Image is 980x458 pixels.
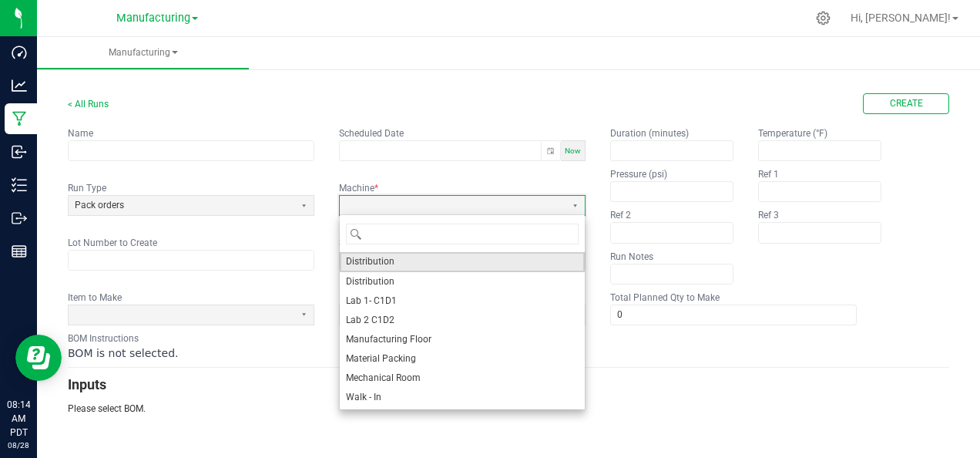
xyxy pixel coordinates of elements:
span: Manufacturing [37,46,249,59]
span: Pack orders [75,199,288,212]
span: Manufacturing [116,12,190,25]
kendo-label: Lot Number to Create [68,237,157,248]
span: Manufacturing Floor [346,333,431,346]
inline-svg: Analytics [12,78,27,93]
label: Pressure (psi) [610,168,667,180]
inline-svg: Reports [12,244,27,259]
button: Select [294,305,314,325]
kendo-label: BOM Instructions [68,333,139,344]
span: Lab 1- C1D1 [346,295,397,308]
kendo-label: Duration (minutes) [610,128,689,139]
kendo-label: Temperature (°F) [758,128,827,139]
span: Lab 2 C1D2 [346,314,394,327]
span: Now [565,146,581,155]
button: Toggle popup [541,141,560,160]
button: Select [566,196,585,215]
span: BOM is not selected. [68,347,178,359]
kendo-popup: Options list [339,214,586,410]
span: Mechanical Room [346,372,421,385]
span: Create [890,97,923,110]
label: Item to Make [68,291,122,304]
p: 08:14 AM PDT [7,398,30,439]
kendo-label: Ref 2 [610,210,631,221]
kendo-label: Ref 1 [758,169,779,180]
kendo-label: Run Type [68,183,106,194]
inline-svg: Inventory [12,177,27,193]
input: Filter [365,224,578,244]
inline-svg: Dashboard [12,45,27,60]
inline-svg: Outbound [12,210,27,226]
span: Walk - In [346,391,381,404]
div: Manage settings [814,11,833,25]
inline-svg: Manufacturing [12,111,27,126]
kendo-label: Run Notes [610,251,653,262]
h3: Inputs [68,374,949,396]
kendo-label: Name [68,128,93,139]
inline-svg: Inbound [12,144,27,160]
iframe: Resource center [15,335,62,381]
label: Ref 3 [758,209,779,221]
kendo-label: Scheduled Date [339,128,404,139]
a: Manufacturing [37,37,249,69]
span: Hi, [PERSON_NAME]! [851,12,951,24]
button: Select [294,196,314,215]
button: Create [863,93,949,114]
a: < All Runs [68,99,109,109]
p: Please select BOM. [68,402,949,416]
span: Material Packing [346,352,416,365]
p: 08/28 [7,439,30,451]
kendo-label: Machine [339,183,378,194]
label: Total Planned Qty to Make [610,291,720,304]
span: Distribution [346,275,394,288]
span: Distribution [346,255,394,268]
